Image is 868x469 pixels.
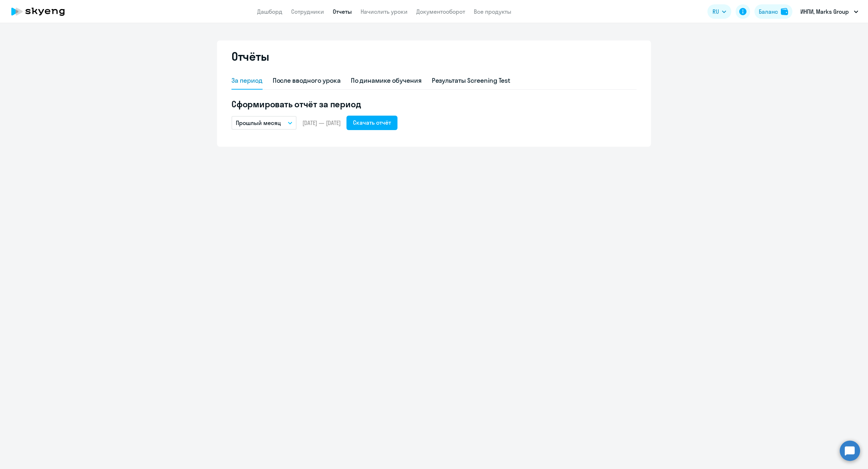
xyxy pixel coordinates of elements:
a: Все продукты [474,8,511,15]
button: Скачать отчёт [346,116,397,130]
a: Отчеты [333,8,352,15]
div: По динамике обучения [351,76,422,85]
button: RU [707,4,731,19]
div: После вводного урока [273,76,341,85]
button: Прошлый месяц [231,116,297,130]
h2: Отчёты [231,49,269,64]
a: Дашборд [257,8,282,15]
div: Результаты Screening Test [432,76,511,85]
div: Скачать отчёт [353,118,391,127]
p: ИНПИ, Marks Group [800,7,849,16]
a: Сотрудники [291,8,324,15]
p: Прошлый месяц [236,119,281,127]
a: Документооборот [416,8,465,15]
button: ИНПИ, Marks Group [797,3,862,20]
a: Начислить уроки [361,8,408,15]
span: [DATE] — [DATE] [302,119,341,127]
h5: Сформировать отчёт за период [231,98,637,110]
div: За период [231,76,263,85]
div: Баланс [759,7,778,16]
button: Балансbalance [754,4,792,19]
img: balance [781,8,788,15]
span: RU [712,7,719,16]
